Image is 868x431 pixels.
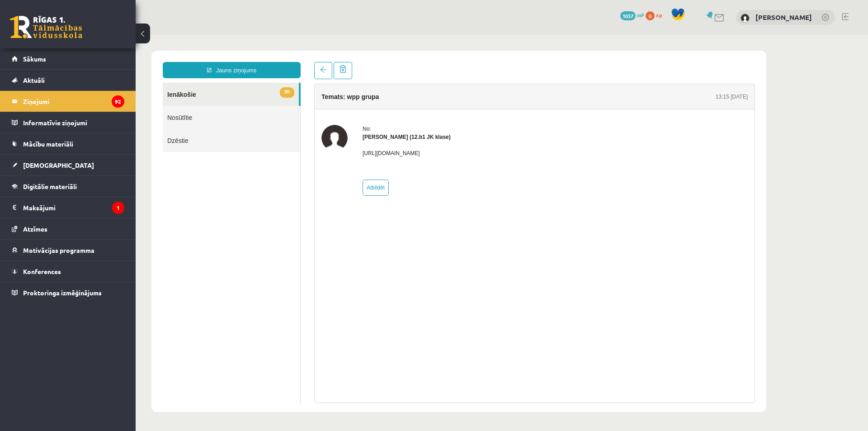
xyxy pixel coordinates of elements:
a: [DEMOGRAPHIC_DATA] [12,155,124,175]
span: Sākums [23,55,46,63]
span: Atzīmes [23,225,47,233]
a: Sākums [12,48,124,69]
a: Dzēstie [27,94,165,117]
a: Nosūtītie [27,71,165,94]
a: Mācību materiāli [12,133,124,154]
a: Digitālie materiāli [12,176,124,197]
span: Motivācijas programma [23,246,94,254]
legend: Informatīvie ziņojumi [23,112,124,133]
strong: [PERSON_NAME] (12.b1 JK klase) [227,99,315,105]
span: xp [656,11,662,19]
a: Informatīvie ziņojumi [12,112,124,133]
h4: Temats: wpp grupa [186,58,243,66]
img: Lauris Būcis [741,14,750,23]
legend: Maksājumi [23,197,124,218]
span: Proktoringa izmēģinājums [23,289,102,297]
i: 1 [112,202,124,214]
i: 92 [112,95,124,108]
a: Atbildēt [227,145,253,161]
a: [PERSON_NAME] [755,13,812,22]
a: Proktoringa izmēģinājums [12,282,124,303]
a: Motivācijas programma [12,240,124,260]
p: [URL][DOMAIN_NAME] [227,114,315,123]
a: Konferences [12,261,124,282]
span: 0 [646,11,655,20]
span: mP [637,11,644,19]
a: Maksājumi1 [12,197,124,218]
span: 90 [144,52,159,63]
a: Aktuāli [12,70,124,90]
span: 1037 [620,11,636,20]
span: Digitālie materiāli [23,182,77,190]
span: Mācību materiāli [23,140,73,148]
span: Konferences [23,267,61,275]
div: 13:15 [DATE] [580,58,612,66]
a: Ziņojumi92 [12,91,124,112]
span: Aktuāli [23,76,45,84]
a: Rīgas 1. Tālmācības vidusskola [10,16,82,38]
span: [DEMOGRAPHIC_DATA] [23,161,94,169]
a: Jauns ziņojums [27,27,165,43]
a: 1037 mP [620,11,644,19]
legend: Ziņojumi [23,91,124,112]
a: 90Ienākošie [27,48,163,71]
a: 0 xp [646,11,666,19]
img: Megija Balabkina [186,90,212,116]
a: Atzīmes [12,218,124,239]
div: No: [227,90,315,98]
